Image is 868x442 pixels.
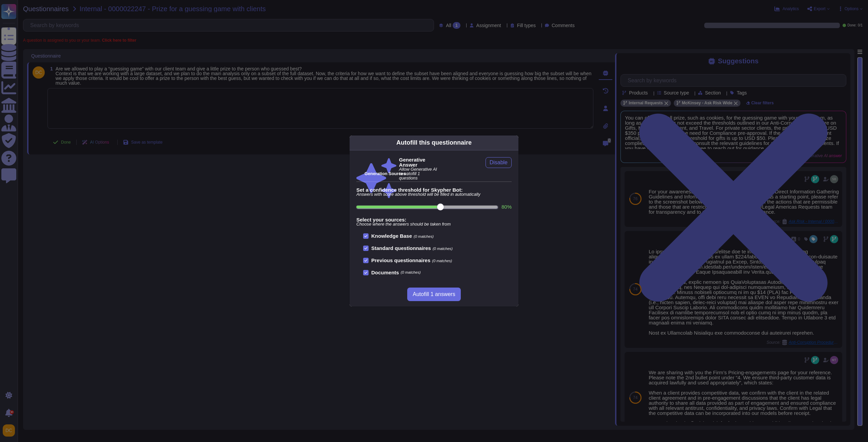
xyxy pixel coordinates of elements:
label: 80 % [501,204,512,209]
span: Autofill 1 answers [413,292,455,297]
span: Choose where the answers should be taken from [356,222,512,227]
span: (0 matches) [433,247,453,251]
span: Allow Generative AI to autofill 1 questions [399,167,439,180]
span: (0 matches) [414,234,434,238]
b: Previous questionnaires [371,257,430,263]
b: Generation Sources : [364,171,408,176]
b: Standard questionnaires [371,245,431,251]
span: (0 matches) [432,259,452,263]
b: Documents [371,270,399,275]
div: Autofill this questionnaire [396,138,472,147]
b: Generative Answer [399,157,439,167]
button: Disable [486,157,512,168]
span: (0 matches) [401,271,421,274]
b: Select your sources: [356,217,512,222]
b: Set a confidence threshold for Skypher Bot: [356,187,512,192]
span: Answers with score above threshold will be filled in automatically [356,192,512,197]
b: Knowledge Base [371,233,412,239]
button: Autofill 1 answers [407,288,460,301]
span: Disable [490,160,508,165]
